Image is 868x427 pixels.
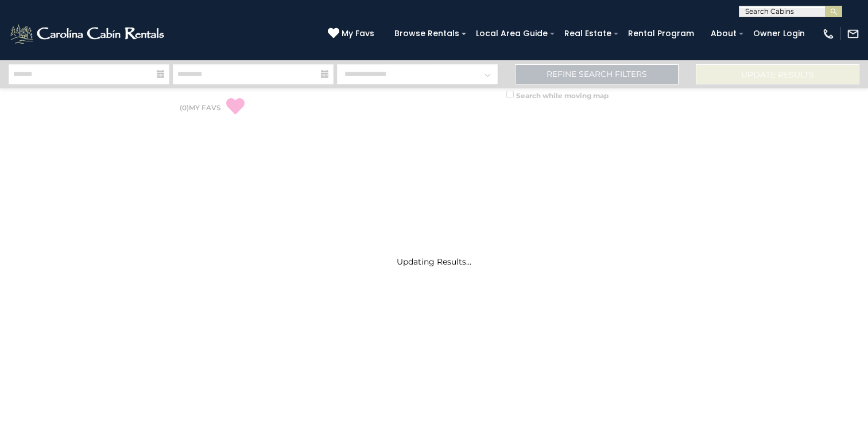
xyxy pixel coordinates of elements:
a: My Favs [328,28,377,40]
a: About [705,25,742,42]
img: mail-regular-white.png [847,28,859,40]
a: Real Estate [559,25,617,42]
a: Browse Rentals [389,25,465,42]
a: Rental Program [622,25,700,42]
a: Owner Login [747,25,811,42]
img: White-1-2.png [9,22,168,45]
span: My Favs [342,28,374,40]
img: phone-regular-white.png [822,28,835,40]
a: Local Area Guide [470,25,553,42]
